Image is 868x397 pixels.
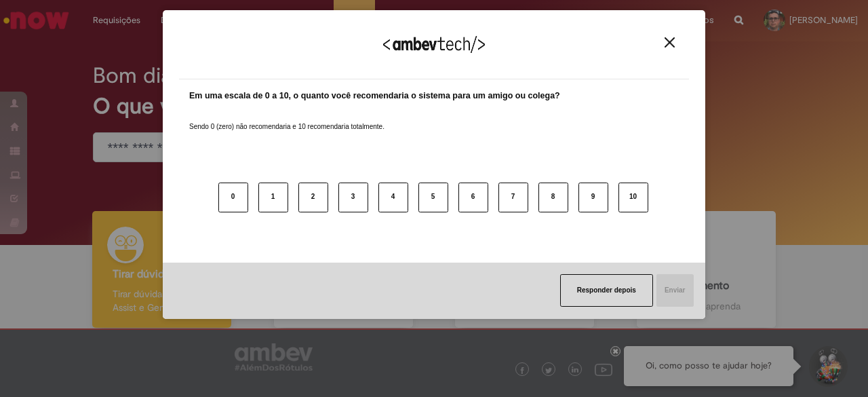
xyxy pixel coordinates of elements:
[298,183,328,212] button: 2
[383,36,485,53] img: Logo Ambevtech
[378,183,408,212] button: 4
[660,37,679,48] button: Close
[418,183,448,212] button: 5
[338,183,368,212] button: 3
[458,183,488,212] button: 6
[618,183,648,212] button: 10
[578,183,608,212] button: 9
[498,183,528,212] button: 7
[560,274,653,307] button: Responder depois
[665,37,675,48] img: Close
[538,183,568,212] button: 8
[189,106,384,132] label: Sendo 0 (zero) não recomendaria e 10 recomendaria totalmente.
[258,183,288,212] button: 1
[218,183,248,212] button: 0
[189,90,560,102] label: Em uma escala de 0 a 10, o quanto você recomendaria o sistema para um amigo ou colega?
